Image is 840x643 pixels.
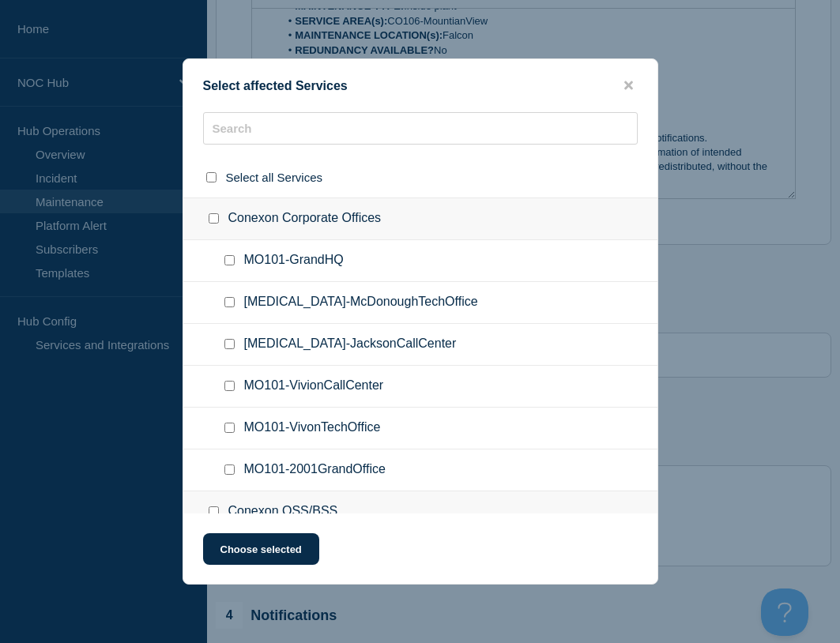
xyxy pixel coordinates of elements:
[224,297,235,307] input: GA101-McDonoughTechOffice checkbox
[203,533,319,565] button: Choose selected
[244,295,478,310] span: [MEDICAL_DATA]-McDonoughTechOffice
[206,172,217,182] input: select all checkbox
[244,462,386,478] span: MO101-2001GrandOffice
[620,78,638,93] button: close button
[183,78,657,93] div: Select affected Services
[224,423,235,433] input: MO101-VivonTechOffice checkbox
[244,378,384,394] span: MO101-VivionCallCenter
[209,213,219,224] input: Conexon Corporate Offices checkbox
[203,112,638,145] input: Search
[209,506,219,517] input: Conexon OSS/BSS checkbox
[224,381,235,391] input: MO101-VivionCallCenter checkbox
[183,491,657,533] div: Conexon OSS/BSS
[183,197,657,240] div: Conexon Corporate Offices
[244,337,457,352] span: [MEDICAL_DATA]-JacksonCallCenter
[224,339,235,349] input: GA101-JacksonCallCenter checkbox
[224,464,235,475] input: MO101-2001GrandOffice checkbox
[244,420,381,436] span: MO101-VivonTechOffice
[224,255,235,265] input: MO101-GrandHQ checkbox
[226,171,323,184] span: Select all Services
[244,253,344,269] span: MO101-GrandHQ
